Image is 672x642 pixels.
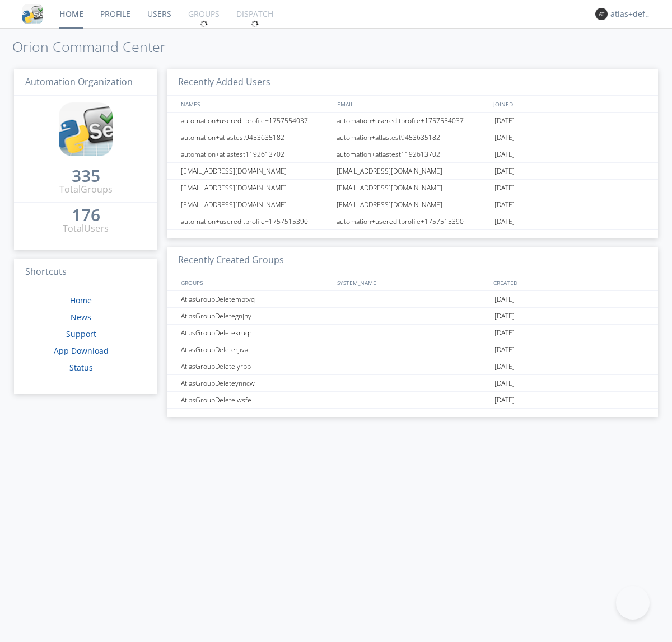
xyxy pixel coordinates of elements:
a: [EMAIL_ADDRESS][DOMAIN_NAME][EMAIL_ADDRESS][DOMAIN_NAME][DATE] [167,196,658,213]
div: 335 [72,170,100,181]
a: 335 [72,170,100,183]
div: atlas+default+group [610,8,652,20]
span: [DATE] [494,392,515,409]
a: [EMAIL_ADDRESS][DOMAIN_NAME][EMAIL_ADDRESS][DOMAIN_NAME][DATE] [167,180,658,196]
a: AtlasGroupDeletegnjhy[DATE] [167,308,658,325]
img: cddb5a64eb264b2086981ab96f4c1ba7 [59,102,113,156]
div: AtlasGroupDeleteynncw [178,375,333,391]
div: automation+usereditprofile+1757515390 [178,213,333,229]
div: AtlasGroupDeletekruqr [178,325,333,341]
iframe: Toggle Customer Support [616,586,650,620]
div: 176 [72,209,100,221]
img: 373638.png [595,8,608,20]
h3: Recently Added Users [167,69,658,96]
span: [DATE] [494,180,515,196]
a: Home [70,295,92,306]
div: AtlasGroupDeletembtvq [178,291,333,307]
div: automation+usereditprofile+1757515390 [334,213,492,229]
div: automation+usereditprofile+1757554037 [334,113,492,129]
div: AtlasGroupDeletelyrpp [178,358,333,374]
div: [EMAIL_ADDRESS][DOMAIN_NAME] [334,180,492,196]
div: JOINED [491,96,647,112]
div: automation+atlastest9453635182 [178,129,333,146]
span: [DATE] [494,163,515,180]
div: automation+usereditprofile+1757554037 [178,113,333,129]
img: cddb5a64eb264b2086981ab96f4c1ba7 [22,4,43,24]
a: automation+usereditprofile+1757515390automation+usereditprofile+1757515390[DATE] [167,213,658,230]
div: GROUPS [178,274,332,290]
span: [DATE] [494,291,515,308]
span: [DATE] [494,341,515,358]
div: [EMAIL_ADDRESS][DOMAIN_NAME] [178,196,333,213]
a: News [71,312,91,322]
span: [DATE] [494,129,515,146]
div: NAMES [178,96,332,112]
span: [DATE] [494,308,515,325]
span: Automation Organization [25,76,133,88]
a: 176 [72,209,100,222]
div: [EMAIL_ADDRESS][DOMAIN_NAME] [334,196,492,213]
a: Support [66,329,96,339]
div: automation+atlastest1192613702 [178,146,333,162]
div: EMAIL [334,96,491,112]
span: [DATE] [494,196,515,213]
a: AtlasGroupDeletelwsfe[DATE] [167,392,658,409]
div: [EMAIL_ADDRESS][DOMAIN_NAME] [178,163,333,179]
a: AtlasGroupDeletembtvq[DATE] [167,291,658,308]
div: [EMAIL_ADDRESS][DOMAIN_NAME] [334,163,492,179]
h3: Shortcuts [14,259,157,286]
div: AtlasGroupDeletelwsfe [178,392,333,408]
div: AtlasGroupDeleterjiva [178,341,333,358]
a: AtlasGroupDeleterjiva[DATE] [167,341,658,358]
a: automation+atlastest1192613702automation+atlastest1192613702[DATE] [167,146,658,163]
a: automation+usereditprofile+1757554037automation+usereditprofile+1757554037[DATE] [167,113,658,129]
span: [DATE] [494,358,515,375]
span: [DATE] [494,213,515,230]
a: App Download [54,345,109,356]
div: AtlasGroupDeletegnjhy [178,308,333,324]
a: AtlasGroupDeleteynncw[DATE] [167,375,658,392]
div: CREATED [491,274,647,290]
span: [DATE] [494,325,515,341]
h3: Recently Created Groups [167,247,658,274]
div: automation+atlastest1192613702 [334,146,492,162]
a: AtlasGroupDeletelyrpp[DATE] [167,358,658,375]
span: [DATE] [494,375,515,392]
a: Status [69,362,93,373]
span: [DATE] [494,113,515,129]
a: [EMAIL_ADDRESS][DOMAIN_NAME][EMAIL_ADDRESS][DOMAIN_NAME][DATE] [167,163,658,180]
div: [EMAIL_ADDRESS][DOMAIN_NAME] [178,180,333,196]
div: automation+atlastest9453635182 [334,129,492,146]
span: [DATE] [494,146,515,163]
img: spin.svg [200,20,208,28]
div: SYSTEM_NAME [334,274,491,290]
div: Total Groups [59,183,113,196]
a: automation+atlastest9453635182automation+atlastest9453635182[DATE] [167,129,658,146]
img: spin.svg [251,20,259,28]
div: Total Users [63,222,109,235]
a: AtlasGroupDeletekruqr[DATE] [167,325,658,341]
